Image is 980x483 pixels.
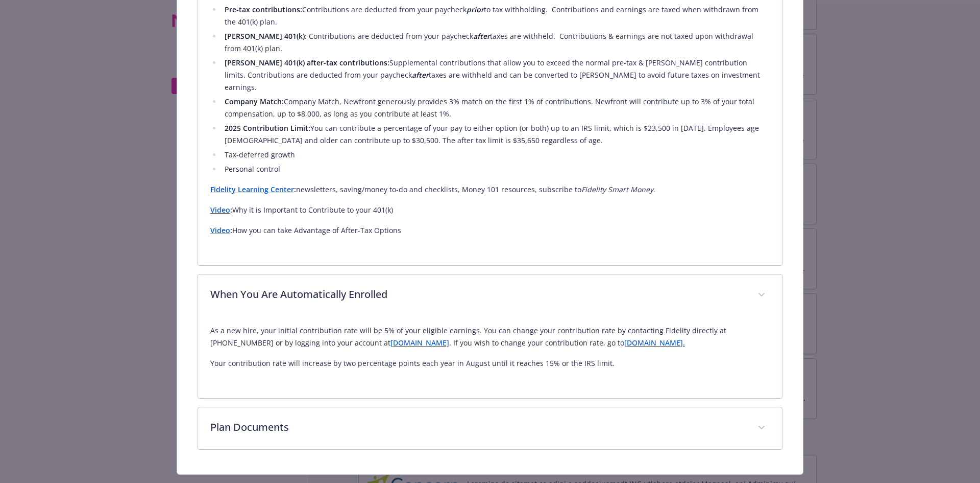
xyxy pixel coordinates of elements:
strong: after [412,70,429,80]
a: Video [210,225,230,235]
li: Company Match, Newfront generously provides 3% match on the first 1% of contributions. Newfront w... [222,96,770,120]
p: Why it is Important to Contribute to your 401(k) [210,204,770,216]
li: Tax-deferred growth [222,149,770,161]
strong: [PERSON_NAME] 401(k) after-tax contributions: [225,58,389,67]
em: Fidelity Smart Money [581,185,653,194]
li: Supplemental contributions that allow you to exceed the normal pre-tax & [PERSON_NAME] contributi... [222,57,770,94]
p: newsletters, saving/money to-do and checklists, Money 101 resources, subscribe to . [210,183,770,196]
p: Your contribution rate will increase by two percentage points each year in August until it reache... [210,357,770,370]
li: Personal control [222,163,770,175]
strong: 2025 Contribution Limit: [225,123,310,133]
strong: prior [467,5,484,14]
p: As a new hire, your initial contribution rate will be 5% of your eligible earnings. You can chang... [210,325,770,349]
a: Fidelity Learning Center [210,185,294,194]
strong: after [473,31,490,41]
li: You can contribute a percentage of your pay to either option (or both) up to an IRS limit, which ... [222,122,770,147]
strong: : [294,185,296,194]
strong: Pre-tax contributions: [225,5,302,14]
li: : Contributions are deducted from your paycheck taxes are withheld. Contributions & earnings are ... [222,30,770,55]
a: [DOMAIN_NAME] [390,338,449,348]
a: Video [210,205,230,215]
div: Plan Documents [198,407,782,449]
li: Contributions are deducted from your paycheck to tax withholding. Contributions and earnings are ... [222,4,770,28]
p: Plan Documents [210,420,746,435]
p: How you can take Advantage of After-Tax Options [210,224,770,237]
a: [DOMAIN_NAME]. [624,338,685,348]
strong: Company Match: [225,97,284,106]
strong: : [230,225,232,235]
div: When You Are Automatically Enrolled [198,274,782,316]
strong: : [230,205,232,215]
strong: [PERSON_NAME] 401(k) [225,31,305,41]
div: When You Are Automatically Enrolled [198,316,782,398]
p: When You Are Automatically Enrolled [210,287,746,302]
